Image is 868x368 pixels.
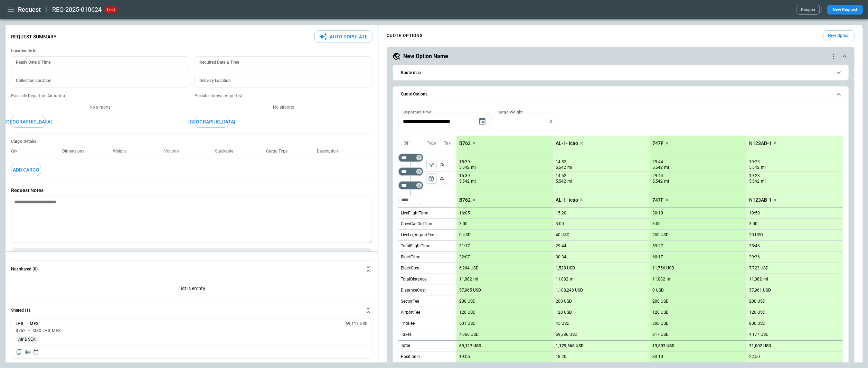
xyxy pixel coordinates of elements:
span: Air & SEA [16,337,38,342]
p: Possible Arrival Airport(s) [195,93,372,99]
p: Qty [11,149,23,154]
p: B762 [459,140,471,146]
p: TotalDistance [401,276,427,282]
p: DistanceCost [401,287,426,293]
p: 4,177 USD [749,332,768,337]
p: 5,542 [459,165,470,171]
p: lb [549,118,553,124]
p: Taxi [444,140,452,146]
h6: B762 [16,329,26,333]
p: 5,542 [749,165,759,171]
p: 5,542 [749,178,759,184]
p: AL-1- icao [556,197,578,203]
p: 69,117 USD [459,343,481,349]
p: 3:00 [556,221,564,227]
p: 0 USD [652,288,664,293]
p: 30:10 [652,211,663,216]
p: mi [761,165,766,171]
p: PositionIn [401,354,420,360]
p: 4,066 USD [459,332,479,337]
div: Not shared (0) [11,277,372,302]
p: 200 USD [459,299,475,304]
p: 6,264 USD [459,266,479,271]
p: LiveFlightTime [401,210,428,216]
p: mi [761,178,766,184]
p: 11,082 [459,277,472,282]
span: Aircraft selection [401,138,412,148]
p: 71,002 USD [749,343,771,349]
p: N123AB-1 [749,140,772,146]
p: 200 USD [652,299,669,304]
p: mi [763,276,768,282]
button: New Request [827,5,863,15]
p: 38:46 [749,243,760,249]
p: mi [473,276,478,282]
p: 14:52 [556,173,566,178]
p: 747F [652,140,663,146]
button: left aligned [426,173,437,184]
h6: Total [401,343,410,348]
p: 501 USD [459,321,475,326]
p: Dimensions [62,149,90,154]
button: [GEOGRAPHIC_DATA] [11,116,46,128]
button: Shared (1) [11,302,372,319]
p: 30:34 [556,255,566,260]
p: LiveLegAirportFee [401,232,434,238]
p: Possible Departure Airport(s) [11,93,189,99]
div: Too short [398,167,423,176]
p: 15:39 [459,173,470,178]
p: BlockTime [401,254,421,260]
h6: Location Info [11,48,372,54]
p: 19:23 [749,173,760,178]
h6: Not shared (0) [11,267,38,272]
p: 60:17 [652,255,663,260]
p: AirportFee [401,310,421,315]
p: 18:20 [556,354,566,359]
span: package_2 [428,175,435,182]
h6: Cargo Details [11,139,372,144]
p: TripFee [401,321,415,326]
p: No airports [11,104,189,110]
p: 3:00 [652,221,661,227]
p: 14:52 [556,159,566,165]
p: mi [471,165,476,171]
p: 800 USD [749,321,765,326]
div: Too short [398,181,423,190]
p: 15:39 [459,159,470,165]
p: 7,723 USD [749,266,768,271]
p: AL-1- icao [556,140,578,146]
p: Request Summary [11,34,57,40]
p: 19:05 [459,354,470,359]
p: mi [664,178,669,184]
p: 31:17 [459,243,470,249]
p: 11,082 [556,277,568,282]
h6: MEX-LHR-MEX [32,329,61,333]
p: Volume [164,149,184,154]
button: New Option [824,30,855,41]
h1: Request [18,6,41,14]
div: Too short [398,154,423,162]
p: 59:27 [652,243,663,249]
p: mi [570,276,575,282]
span: Display quote schedule [33,349,39,356]
p: Description [317,149,344,154]
h6: LHR → MEX [16,322,39,326]
p: 1,108,248 USD [556,288,583,293]
button: left aligned [426,160,437,170]
div: quote-option-actions [830,52,838,61]
button: Auto Populate [314,30,372,43]
p: 32:07 [459,255,470,260]
p: 11,082 [652,277,665,282]
p: 5,542 [459,178,470,184]
p: 200 USD [749,299,765,304]
p: 120 USD [749,310,765,315]
span: Type of sector [426,173,437,184]
p: List is empty [11,277,372,302]
p: Taxes [401,332,412,338]
p: 22:50 [749,354,760,359]
h6: Quote Options [401,92,428,96]
p: B762 [459,197,471,203]
h2: REQ-2025-010624 [52,6,102,14]
p: 11,756 USD [652,266,674,271]
span: Type of sector [426,160,437,170]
